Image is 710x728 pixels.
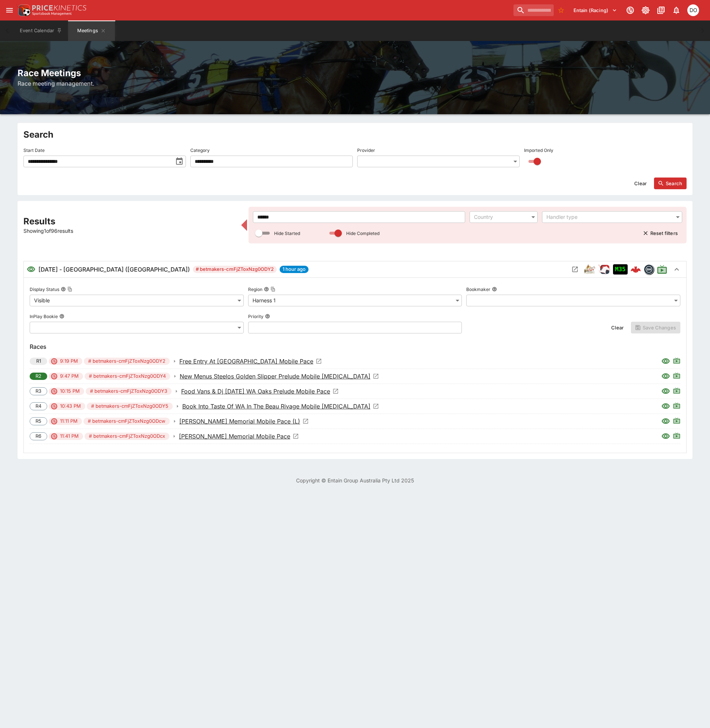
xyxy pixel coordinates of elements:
div: Visible [30,295,244,306]
span: R5 [31,418,45,425]
img: harness_racing.png [584,264,595,275]
span: R3 [31,388,45,395]
button: No Bookmarks [555,4,567,16]
svg: Live [673,432,680,439]
h6: Races [30,342,680,351]
button: Connected to PK [624,4,637,17]
p: Hide Completed [346,230,380,236]
p: New Menus Steelos Golden Slipper Prelude Mobile [MEDICAL_DATA] [180,372,370,381]
span: # betmakers-cmFjZToxNzg0ODY3 [86,388,172,395]
button: Meetings [68,20,115,41]
svg: Visible [661,387,670,396]
svg: Live [673,387,680,394]
p: Start Date [23,147,45,153]
button: open drawer [3,4,16,17]
img: PriceKinetics [32,5,86,11]
svg: Visible [661,432,670,441]
span: R4 [31,403,45,410]
span: # betmakers-cmFjZToxNzg0ODY4 [85,373,170,380]
div: Harness 1 [248,295,462,306]
svg: Live [673,372,680,379]
button: toggle date time picker [173,155,186,168]
svg: Live [657,264,667,275]
span: 9:19 PM [56,358,82,365]
span: # betmakers-cmFjZToxNzg0ODY2 [193,266,277,273]
span: 10:15 PM [56,388,84,395]
a: Open Event [180,372,379,381]
span: 10:43 PM [56,403,85,410]
p: Food Vans & Dj [DATE] WA Oaks Prelude Mobile Pace [181,387,330,396]
a: Open Event [181,387,339,396]
p: Imported Only [524,147,553,153]
svg: Live [673,417,680,424]
div: ParallelRacing Handler [598,264,610,275]
p: Hide Started [274,230,300,236]
button: Documentation [654,4,668,17]
img: Sportsbook Management [32,12,72,15]
p: Display Status [30,286,59,292]
button: Display StatusCopy To Clipboard [61,287,66,292]
p: Book Into Taste Of WA In The Beau Rivage Mobile [MEDICAL_DATA] [182,402,370,411]
h6: Race meeting management. [18,79,692,88]
span: # betmakers-cmFjZToxNzg0ODcx [85,433,169,440]
h2: Race Meetings [18,67,692,79]
span: R2 [31,373,46,380]
button: Clear [607,322,628,333]
p: Provider [357,147,375,153]
span: 1 hour ago [280,266,309,273]
svg: Visible [661,357,670,366]
span: # betmakers-cmFjZToxNzg0ODY2 [84,358,170,365]
span: R1 [32,358,45,365]
p: [PERSON_NAME] Memorial Mobile Pace (L) [179,417,300,426]
button: Clear [630,178,651,189]
button: Notifications [670,4,683,17]
p: InPlay Bookie [30,313,58,320]
svg: Visible [661,372,670,381]
p: Bookmaker [466,286,490,292]
img: racing.png [598,264,610,275]
button: Copy To Clipboard [270,287,276,292]
span: R6 [31,433,45,440]
svg: Visible [661,417,670,426]
button: Select Tenant [569,4,621,16]
h2: Results [23,216,237,227]
a: Open Event [179,357,322,366]
span: # betmakers-cmFjZToxNzg0ODcw [83,418,170,425]
span: # betmakers-cmFjZToxNzg0ODY5 [87,403,173,410]
div: harness_racing [584,264,595,275]
p: Region [248,286,262,292]
button: RegionCopy To Clipboard [264,287,269,292]
input: search [513,4,554,16]
button: Event Calendar [15,20,67,41]
button: Open Meeting [569,264,581,275]
p: Showing 1 of 96 results [23,227,237,235]
div: Daniel Olerenshaw [687,4,699,16]
img: logo-cerberus--red.svg [631,264,641,275]
svg: Live [673,402,680,409]
h2: Search [23,129,687,140]
a: Open Event [179,417,309,426]
img: betmakers.png [644,265,654,274]
p: Free Entry At [GEOGRAPHIC_DATA] Mobile Pace [179,357,313,366]
a: Open Event [182,402,379,411]
p: Priority [248,313,264,320]
div: betmakers [644,264,654,275]
span: 9:47 PM [56,373,83,380]
h6: [DATE] - [GEOGRAPHIC_DATA] ([GEOGRAPHIC_DATA]) [38,265,190,274]
button: Toggle light/dark mode [639,4,652,17]
svg: Live [673,357,680,364]
p: [PERSON_NAME] Memorial Mobile Pace [179,432,290,441]
img: PriceKinetics Logo [16,3,31,18]
button: Reset filters [639,227,682,239]
svg: Visible [661,402,670,411]
p: Category [190,147,210,153]
button: InPlay Bookie [59,314,64,319]
span: 11:11 PM [56,418,82,425]
div: Handler type [546,213,670,221]
a: Open Event [179,432,299,441]
div: Imported to Jetbet as OPEN [613,264,628,275]
button: Search [654,178,687,189]
button: Copy To Clipboard [67,287,72,292]
button: Bookmaker [492,287,497,292]
button: Priority [265,314,270,319]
